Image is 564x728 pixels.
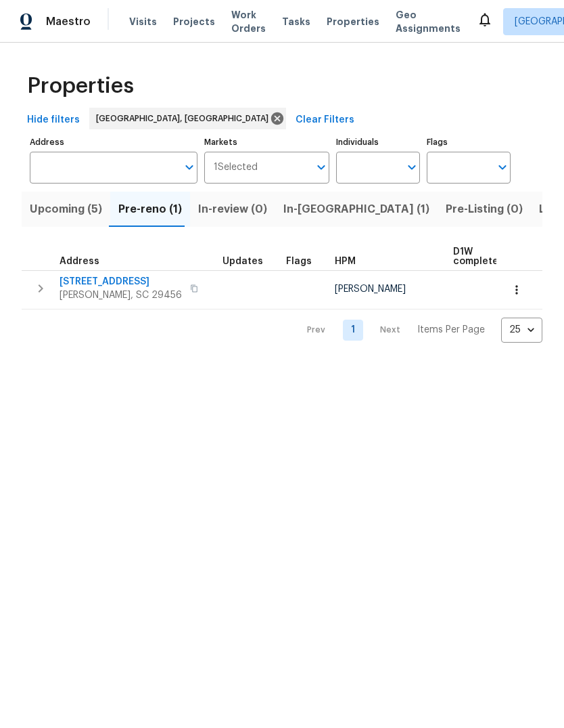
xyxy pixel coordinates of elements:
span: Pre-Listing (0) [446,200,523,219]
label: Address [30,138,197,146]
span: [PERSON_NAME] [335,284,406,294]
label: Individuals [336,138,420,146]
span: [STREET_ADDRESS] [60,275,182,288]
div: 25 [501,312,542,347]
span: Properties [27,79,134,93]
span: Address [60,257,99,266]
button: Hide filters [22,108,85,133]
button: Clear Filters [290,108,360,133]
button: Open [402,158,421,177]
span: Clear Filters [296,112,354,129]
p: Items Per Page [417,323,485,337]
span: Hide filters [27,112,80,129]
a: Goto page 1 [343,320,363,341]
span: Projects [173,15,215,28]
span: D1W complete [453,247,498,266]
span: Pre-reno (1) [118,200,182,219]
label: Markets [204,138,330,146]
span: Properties [327,15,379,28]
span: Visits [129,15,157,28]
span: HPM [335,257,356,266]
span: In-[GEOGRAPHIC_DATA] (1) [283,200,429,219]
span: Geo Assignments [396,8,461,35]
div: [GEOGRAPHIC_DATA], [GEOGRAPHIC_DATA] [89,108,286,129]
span: [GEOGRAPHIC_DATA], [GEOGRAPHIC_DATA] [96,112,274,125]
button: Open [180,158,199,177]
span: Work Orders [231,8,266,35]
span: Maestro [46,15,91,28]
button: Open [312,158,331,177]
span: Upcoming (5) [30,200,102,219]
span: In-review (0) [198,200,267,219]
span: [PERSON_NAME], SC 29456 [60,288,182,302]
label: Flags [427,138,511,146]
span: Updates [222,257,263,266]
span: Tasks [282,17,310,26]
button: Open [493,158,512,177]
nav: Pagination Navigation [294,318,542,343]
span: 1 Selected [214,162,258,173]
span: Flags [286,257,312,266]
